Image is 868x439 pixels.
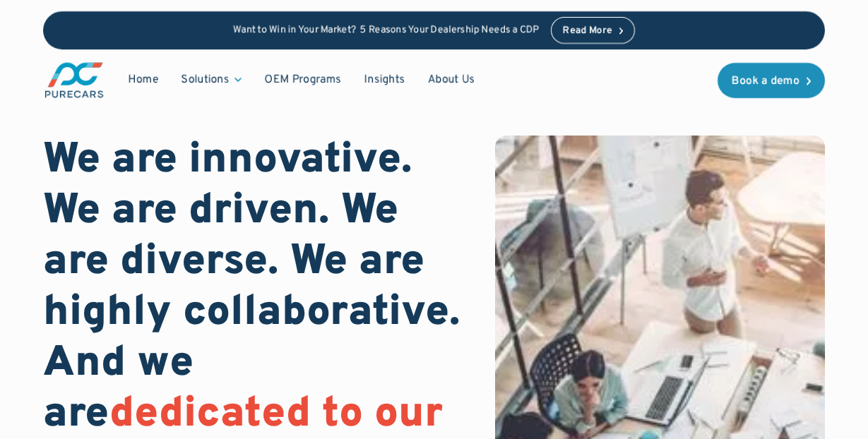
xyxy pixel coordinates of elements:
[43,61,105,100] img: purecars logo
[718,63,825,98] a: Book a demo
[233,25,540,37] p: Want to Win in Your Market? 5 Reasons Your Dealership Needs a CDP
[416,66,486,93] a: About Us
[117,66,170,93] a: Home
[181,72,229,88] div: Solutions
[551,17,636,44] a: Read More
[563,26,612,36] div: Read More
[253,66,352,93] a: OEM Programs
[352,66,416,93] a: Insights
[732,76,799,87] div: Book a demo
[170,66,253,93] div: Solutions
[43,61,105,100] a: main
